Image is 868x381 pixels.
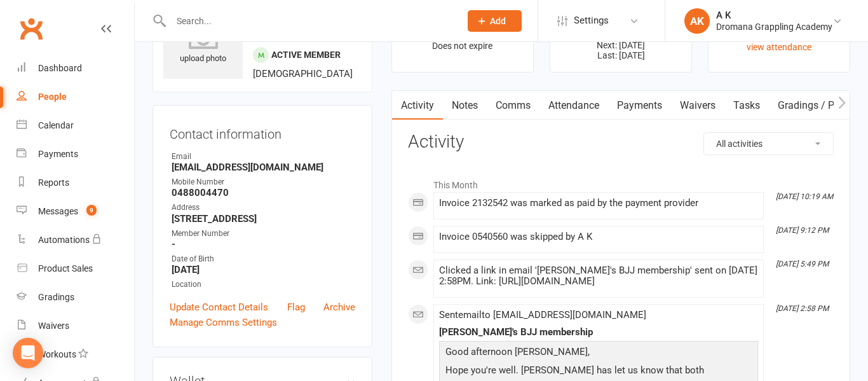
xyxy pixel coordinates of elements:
[17,169,134,197] a: Reports
[716,21,832,32] div: Dromana Grappling Academy
[439,265,758,287] div: Clicked a link in email '[PERSON_NAME]'s BJJ membership' sent on [DATE] 2:58PM. Link: [URL][DOMAI...
[172,228,355,240] div: Member Number
[172,239,355,250] strong: -
[684,8,710,34] div: AK
[443,91,487,120] a: Notes
[38,292,74,302] div: Gradings
[487,91,539,120] a: Comms
[776,226,829,235] i: [DATE] 9:12 PM
[468,10,522,32] button: Add
[776,192,833,201] i: [DATE] 10:19 AM
[776,304,829,313] i: [DATE] 2:58 PM
[170,122,355,141] h3: Contact information
[439,232,758,242] div: Invoice 0540560 was skipped by A K
[574,6,609,35] span: Settings
[17,140,134,169] a: Payments
[439,198,758,209] div: Invoice 2132542 was marked as paid by the payment provider
[172,279,355,291] div: Location
[439,309,646,321] span: Sent email to [EMAIL_ADDRESS][DOMAIN_NAME]
[17,54,134,83] a: Dashboard
[287,300,305,315] a: Flag
[323,300,355,315] a: Archive
[172,253,355,265] div: Date of Birth
[776,260,829,268] i: [DATE] 5:49 PM
[38,349,76,359] div: Workouts
[408,172,834,192] li: This Month
[38,263,93,274] div: Product Sales
[724,91,769,120] a: Tasks
[38,63,82,73] div: Dashboard
[38,92,67,102] div: People
[17,254,134,283] a: Product Sales
[432,41,492,51] span: Does not expire
[490,16,506,26] span: Add
[172,187,355,198] strong: 0488004470
[608,91,671,120] a: Payments
[539,91,608,120] a: Attendance
[163,24,243,66] div: upload photo
[172,176,355,188] div: Mobile Number
[442,344,755,363] p: Good afternoon [PERSON_NAME],
[17,283,134,312] a: Gradings
[172,213,355,225] strong: [STREET_ADDRESS]
[17,83,134,111] a: People
[167,12,451,30] input: Search...
[38,177,69,188] div: Reports
[17,197,134,226] a: Messages 9
[172,162,355,173] strong: [EMAIL_ADDRESS][DOMAIN_NAME]
[671,91,724,120] a: Waivers
[172,264,355,275] strong: [DATE]
[271,50,341,60] span: Active member
[170,315,277,330] a: Manage Comms Settings
[38,206,78,216] div: Messages
[38,321,69,331] div: Waivers
[38,235,90,245] div: Automations
[17,312,134,340] a: Waivers
[86,205,97,216] span: 9
[17,111,134,140] a: Calendar
[17,226,134,254] a: Automations
[15,13,47,45] a: Clubworx
[716,10,832,21] div: A K
[172,151,355,163] div: Email
[408,132,834,152] h3: Activity
[13,338,43,368] div: Open Intercom Messenger
[562,40,680,60] p: Next: [DATE] Last: [DATE]
[392,91,443,120] a: Activity
[17,340,134,369] a: Workouts
[172,202,355,214] div: Address
[38,120,74,130] div: Calendar
[170,300,268,315] a: Update Contact Details
[439,327,758,338] div: [PERSON_NAME]'s BJJ membership
[253,68,353,80] span: [DEMOGRAPHIC_DATA]
[747,42,811,52] a: view attendance
[38,149,78,159] div: Payments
